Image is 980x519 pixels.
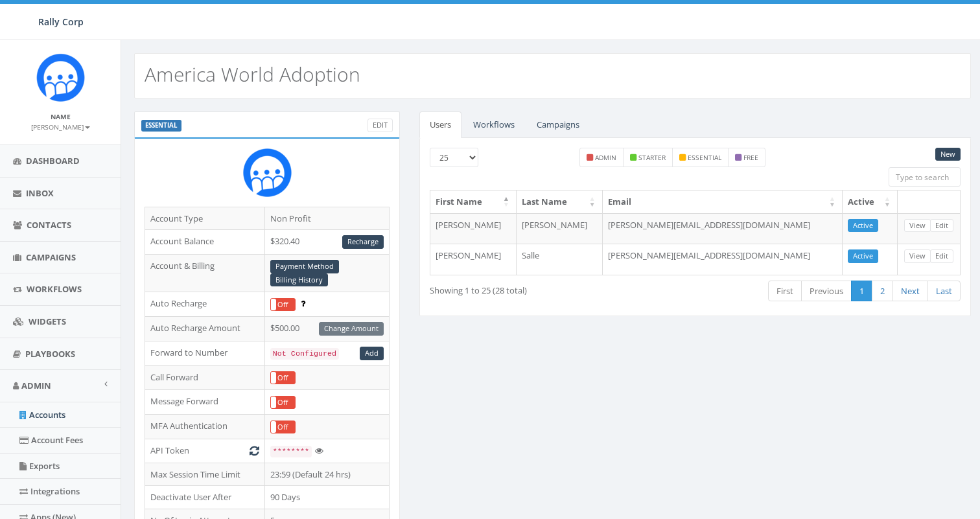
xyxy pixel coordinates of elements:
a: First [768,281,802,302]
a: Last [927,281,961,302]
a: Active [848,219,878,233]
td: 90 Days [264,486,390,509]
td: Non Profit [264,207,390,230]
td: Forward to Number [145,341,265,365]
td: [PERSON_NAME] [517,213,603,244]
span: Widgets [29,316,66,327]
a: Recharge [342,235,384,249]
i: Generate New Token [250,446,259,455]
div: Showing 1 to 25 (28 total) [430,279,640,297]
span: Rally Corp [38,16,84,28]
small: [PERSON_NAME] [31,122,90,132]
a: Edit [930,249,953,263]
td: Account Balance [145,230,265,255]
small: admin [595,153,616,162]
a: Campaigns [526,111,590,138]
img: Icon_1.png [36,53,85,102]
span: Contacts [27,219,71,231]
td: Account & Billing [145,254,265,292]
a: Workflows [463,111,525,138]
th: First Name: activate to sort column descending [430,190,517,213]
small: Name [51,112,71,121]
div: OnOff [270,396,296,409]
a: Payment Method [270,260,339,273]
img: Rally_Corp_Icon.png [243,148,292,197]
a: New [935,148,961,161]
div: OnOff [270,371,296,385]
a: 1 [851,281,872,302]
td: Deactivate User After [145,486,265,509]
span: Enable to prevent campaign failure. [301,297,305,309]
span: Dashboard [26,155,80,167]
span: Campaigns [26,251,76,263]
small: starter [638,153,666,162]
td: [PERSON_NAME] [430,213,517,244]
th: Last Name: activate to sort column ascending [517,190,603,213]
input: Type to search [889,167,961,187]
td: Message Forward [145,390,265,415]
a: Edit [367,119,393,132]
label: Off [271,397,295,409]
td: Salle [517,244,603,275]
a: Previous [801,281,852,302]
a: View [904,219,931,233]
a: 2 [872,281,893,302]
th: Active: activate to sort column ascending [843,190,898,213]
a: Edit [930,219,953,233]
a: Active [848,249,878,263]
a: View [904,249,931,263]
div: OnOff [270,298,296,312]
td: [PERSON_NAME][EMAIL_ADDRESS][DOMAIN_NAME] [603,244,843,275]
a: [PERSON_NAME] [31,121,90,132]
code: Not Configured [270,348,339,360]
a: Next [892,281,928,302]
th: Email: activate to sort column ascending [603,190,843,213]
td: API Token [145,439,265,463]
a: Users [419,111,461,138]
div: OnOff [270,421,296,434]
span: Admin [21,380,51,391]
td: Auto Recharge Amount [145,317,265,341]
td: Auto Recharge [145,292,265,317]
td: Account Type [145,207,265,230]
label: Off [271,421,295,433]
td: Call Forward [145,365,265,390]
a: Billing History [270,273,328,287]
small: essential [688,153,721,162]
td: $320.40 [264,230,390,255]
label: Off [271,372,295,384]
td: [PERSON_NAME] [430,244,517,275]
span: Playbooks [25,348,75,360]
small: free [743,153,758,162]
span: Inbox [26,187,54,199]
td: MFA Authentication [145,415,265,439]
td: [PERSON_NAME][EMAIL_ADDRESS][DOMAIN_NAME] [603,213,843,244]
td: Max Session Time Limit [145,463,265,486]
label: Off [271,299,295,311]
td: 23:59 (Default 24 hrs) [264,463,390,486]
span: Workflows [27,283,82,295]
a: Add [360,347,384,360]
label: ESSENTIAL [141,120,181,132]
td: $500.00 [264,317,390,341]
h2: America World Adoption [145,63,360,85]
